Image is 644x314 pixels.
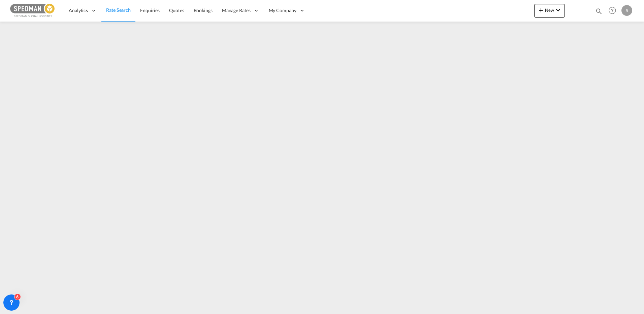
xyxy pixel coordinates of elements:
[607,5,621,17] div: Help
[169,7,184,13] span: Quotes
[140,7,160,13] span: Enquiries
[537,6,545,14] md-icon: icon-plus 400-fg
[194,7,213,13] span: Bookings
[537,7,562,13] span: New
[10,3,56,18] img: c12ca350ff1b11efb6b291369744d907.png
[269,7,296,14] span: My Company
[595,7,603,18] div: icon-magnify
[106,7,131,13] span: Rate Search
[69,7,88,14] span: Analytics
[222,7,251,14] span: Manage Rates
[595,7,603,15] md-icon: icon-magnify
[621,5,632,16] div: S
[534,4,565,18] button: icon-plus 400-fgNewicon-chevron-down
[607,5,618,16] span: Help
[554,6,562,14] md-icon: icon-chevron-down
